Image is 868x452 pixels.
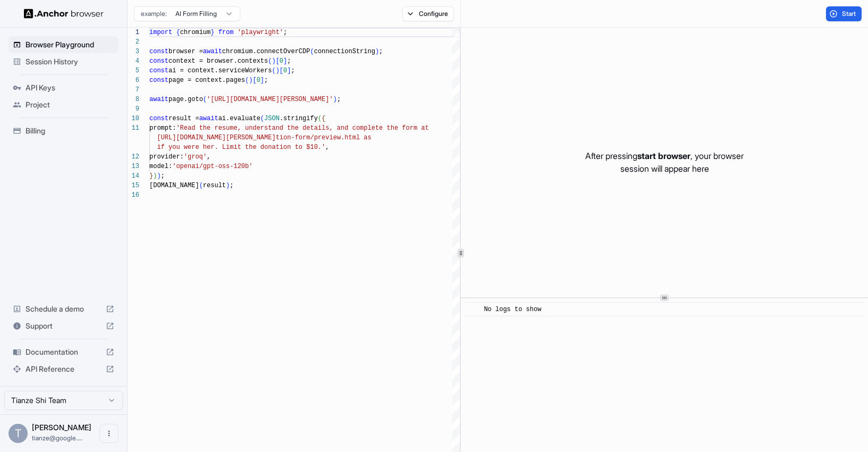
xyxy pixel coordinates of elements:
[218,115,260,122] span: ai.evaluate
[826,6,862,21] button: Start
[172,163,252,170] span: 'openai/gpt-oss-120b'
[149,67,168,74] span: const
[268,57,272,65] span: (
[149,172,153,180] span: }
[207,153,210,161] span: ,
[26,99,114,110] span: Project
[184,153,207,161] span: 'groq'
[9,79,119,96] div: API Keys
[26,364,102,374] span: API Reference
[276,57,280,65] span: [
[9,300,119,317] div: Schedule a demo
[149,96,168,103] span: await
[157,172,161,180] span: )
[9,122,119,139] div: Billing
[226,182,230,189] span: )
[203,182,226,189] span: result
[128,37,139,47] div: 2
[199,182,203,189] span: (
[470,304,476,315] span: ​
[128,56,139,66] div: 4
[32,434,82,442] span: tianze@google.com
[585,149,744,175] p: After pressing , your browser session will appear here
[287,67,291,74] span: ]
[128,123,139,133] div: 11
[128,114,139,123] div: 10
[325,144,329,151] span: ,
[168,96,203,103] span: page.goto
[272,57,275,65] span: )
[128,95,139,104] div: 8
[203,96,207,103] span: (
[161,172,165,180] span: ;
[180,29,211,36] span: chromium
[149,29,172,36] span: import
[314,48,375,55] span: connectionString
[367,124,428,132] span: lete the form at
[9,344,119,361] div: Documentation
[222,48,310,55] span: chromium.connectOverCDP
[333,96,337,103] span: )
[272,67,275,74] span: (
[264,77,268,84] span: ;
[32,423,91,432] span: Tianze Shi
[26,82,114,93] span: API Keys
[252,77,256,84] span: [
[176,124,367,132] span: 'Read the resume, understand the details, and comp
[260,77,264,84] span: ]
[379,48,383,55] span: ;
[238,29,283,36] span: 'playwright'
[128,190,139,200] div: 16
[842,10,857,18] span: Start
[128,28,139,37] div: 1
[230,182,233,189] span: ;
[157,134,275,141] span: [URL][DOMAIN_NAME][PERSON_NAME]
[283,67,287,74] span: 0
[168,77,245,84] span: page = context.pages
[168,48,203,55] span: browser =
[280,115,318,122] span: .stringify
[287,57,291,65] span: ;
[218,29,234,36] span: from
[128,85,139,95] div: 7
[280,67,283,74] span: [
[128,162,139,171] div: 13
[9,53,119,70] div: Session History
[264,115,280,122] span: JSON
[280,57,283,65] span: 0
[210,29,214,36] span: }
[9,361,119,378] div: API Reference
[128,47,139,56] div: 3
[99,424,119,443] button: Open menu
[322,115,325,122] span: {
[149,115,168,122] span: const
[9,424,28,443] div: T
[283,57,287,65] span: ]
[318,115,322,122] span: (
[276,134,372,141] span: tion-form/preview.html as
[128,66,139,76] div: 5
[26,125,114,136] span: Billing
[637,150,690,161] span: start browser
[260,115,264,122] span: (
[128,152,139,162] div: 12
[128,104,139,114] div: 9
[375,48,379,55] span: )
[337,96,341,103] span: ;
[9,96,119,113] div: Project
[149,77,168,84] span: const
[291,67,294,74] span: ;
[484,306,541,313] span: No logs to show
[168,57,268,65] span: context = browser.contexts
[149,182,199,189] span: [DOMAIN_NAME]
[207,96,333,103] span: '[URL][DOMAIN_NAME][PERSON_NAME]'
[402,6,454,21] button: Configure
[9,36,119,53] div: Browser Playground
[24,9,104,19] img: Anchor Logo
[153,172,157,180] span: )
[26,347,102,357] span: Documentation
[149,57,168,65] span: const
[26,56,114,67] span: Session History
[26,39,114,50] span: Browser Playground
[128,76,139,85] div: 6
